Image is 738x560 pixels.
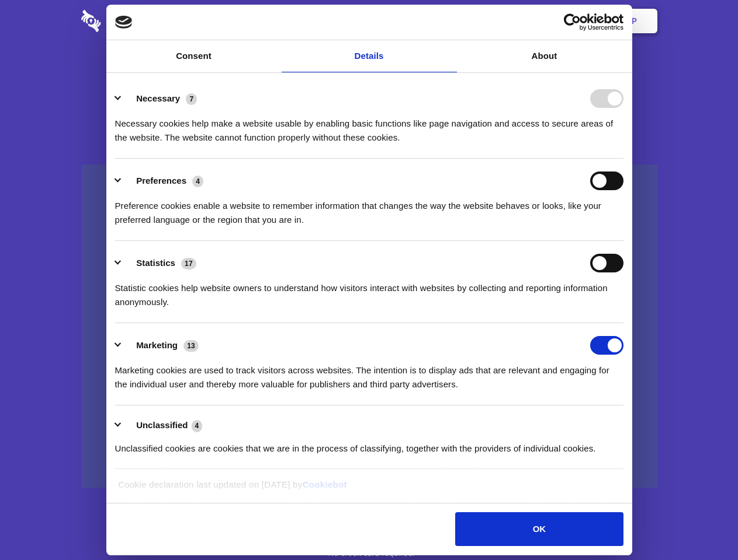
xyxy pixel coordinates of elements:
button: Marketing (13) [115,336,206,355]
a: Details [282,40,457,72]
button: Necessary (7) [115,89,205,108]
button: Preferences (4) [115,171,211,190]
span: 7 [186,93,197,105]
h1: Eliminate Slack Data Loss. [81,52,657,94]
label: Preferences [136,176,186,185]
div: Preference cookies enable a website to remember information that changes the way the website beha... [115,190,623,227]
div: Necessary cookies help make a website usable by enabling basic functions like page navigation and... [115,108,623,145]
a: Wistia video thumbnail [81,164,657,488]
div: Statistic cookies help website owners to understand how visitors interact with websites by collec... [115,272,623,309]
label: Statistics [136,258,175,268]
a: Usercentrics Cookiebot - opens in a new window [521,13,623,31]
button: OK [455,512,623,546]
label: Marketing [136,340,178,350]
a: Login [530,3,581,39]
span: 4 [192,420,203,432]
div: Unclassified cookies are cookies that we are in the process of classifying, together with the pro... [115,433,623,456]
a: Consent [106,40,282,72]
div: Cookie declaration last updated on [DATE] by [109,478,629,501]
button: Statistics (17) [115,254,204,272]
img: logo-wordmark-white-trans-d4663122ce5f474addd5e946df7df03e33cb6a1c49d2221995e7729f52c070b2.svg [81,10,181,32]
a: Cookiebot [303,480,347,489]
a: Pricing [343,3,394,39]
div: Marketing cookies are used to track visitors across websites. The intention is to display ads tha... [115,355,623,391]
button: Unclassified (4) [115,418,210,433]
img: logo [115,16,133,29]
iframe: Drift Widget Chat Controller [680,502,724,546]
label: Necessary [136,93,180,103]
span: 4 [192,176,203,187]
a: Contact [474,3,528,39]
span: 17 [181,258,196,269]
h4: Auto-redaction of sensitive data, encrypted data sharing and self-destructing private chats. Shar... [81,106,657,145]
a: About [457,40,632,72]
span: 13 [183,340,199,352]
